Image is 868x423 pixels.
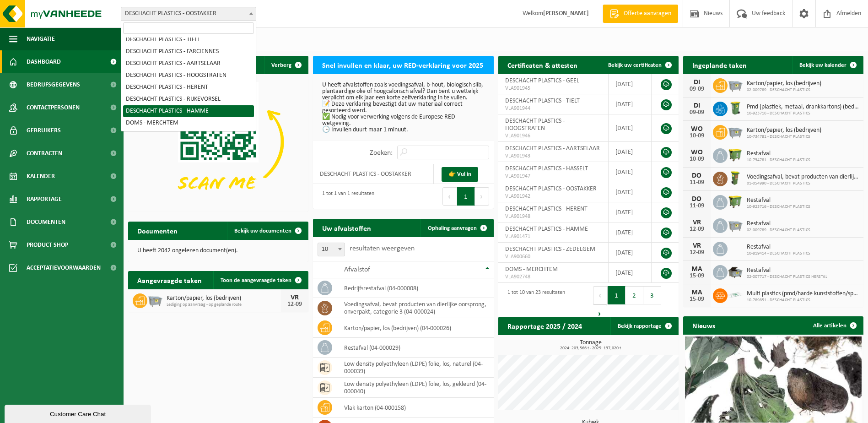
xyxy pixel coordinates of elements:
[318,186,374,206] div: 1 tot 1 van 1 resultaten
[286,294,304,301] div: VR
[643,286,661,304] button: 3
[688,133,706,139] div: 10-09
[603,5,678,23] a: Offerte aanvragen
[728,287,743,303] img: LP-SK-00500-LPE-16
[227,222,307,240] a: Bekijk uw documenten
[27,96,80,119] span: Contactpersonen
[234,228,291,234] span: Bekijk uw documenten
[683,316,724,334] h2: Nieuws
[213,271,307,289] a: Toon de aangevraagde taken
[688,242,706,249] div: VR
[728,194,743,209] img: WB-1100-HPE-GN-50
[123,93,254,105] li: DESCHACHT PLASTICS - RIJKEVORSEL
[505,246,595,253] span: DESCHACHT PLASTICS - ZEDELGEM
[137,248,299,254] p: U heeft 2042 ongelezen document(en).
[337,338,493,358] td: restafval (04-000029)
[792,56,863,74] a: Bekijk uw kalender
[337,318,493,338] td: karton/papier, los (bedrijven) (04-000026)
[27,73,80,96] span: Bedrijfsgegevens
[505,193,601,200] span: VLA901942
[688,125,706,133] div: WO
[747,134,821,140] span: 10-734781 - DESCHACHT PLASTICS
[505,233,601,240] span: VLA901471
[121,7,256,21] span: DESCHACHT PLASTICS - OOSTAKKER
[27,211,65,233] span: Documenten
[123,117,254,129] li: DOMS - MERCHTEM
[505,132,601,140] span: VLA901946
[747,111,859,116] span: 10-923716 - DESCHACHT PLASTICS
[27,165,55,188] span: Kalender
[337,378,493,398] td: low density polyethyleen (LDPE) folie, los, gekleurd (04-000040)
[123,81,254,93] li: DESCHACHT PLASTICS - HERENT
[747,157,810,163] span: 10-734781 - DESCHACHT PLASTICS
[503,346,679,351] span: 2024: 203,566 t - 2025: 137,020 t
[147,292,163,308] img: WB-2500-GAL-GY-01
[747,80,821,87] span: Karton/papier, los (bedrijven)
[688,79,706,86] div: DI
[747,290,859,298] span: Multi plastics (pmd/harde kunststoffen/spanbanden/eps/folie naturel/folie gemeng...
[688,102,706,109] div: DI
[428,225,477,231] span: Ophaling aanvragen
[747,220,810,228] span: Restafval
[27,233,68,256] span: Product Shop
[505,266,558,273] span: DOMS - MERCHTEM
[313,56,492,74] h2: Snel invullen en klaar, uw RED-verklaring voor 2025
[271,62,291,68] span: Verberg
[313,164,434,184] td: DESCHACHT PLASTICS - OOSTAKKER
[128,222,187,239] h2: Documenten
[128,271,211,289] h2: Aangevraagde taken
[609,162,652,182] td: [DATE]
[747,228,810,233] span: 02-009789 - DESCHACHT PLASTICS
[5,403,153,423] iframe: chat widget
[799,62,846,68] span: Bekijk uw kalender
[505,226,588,233] span: DESCHACHT PLASTICS - HAMME
[728,264,743,279] img: WB-5000-GAL-GY-01
[688,156,706,163] div: 10-09
[747,87,821,93] span: 02-009789 - DESCHACHT PLASTICS
[747,197,810,204] span: Restafval
[344,266,370,273] span: Afvalstof
[747,150,810,157] span: Restafval
[322,82,484,133] p: U heeft afvalstoffen zoals voedingsafval, b-hout, biologisch slib, plantaardige olie of hoogcalor...
[442,167,478,182] a: 👉 Vul in
[688,149,706,156] div: WO
[688,203,706,209] div: 11-09
[728,217,743,233] img: WB-2500-GAL-GY-01
[505,253,601,260] span: VLA900660
[505,206,588,212] span: DESCHACHT PLASTICS - HERENT
[337,298,493,318] td: voedingsafval, bevat producten van dierlijke oorsprong, onverpakt, categorie 3 (04-000024)
[806,316,863,335] a: Alle artikelen
[167,295,281,302] span: Karton/papier, los (bedrijven)
[601,56,678,74] a: Bekijk uw certificaten
[747,103,859,111] span: Pmd (plastiek, metaal, drankkartons) (bedrijven)
[123,58,254,70] li: DESCHACHT PLASTICS - AARTSELAAR
[728,170,743,186] img: WB-0060-HPE-GN-50
[688,86,706,92] div: 09-09
[747,174,859,181] span: Voedingsafval, bevat producten van dierlijke oorsprong, onverpakt, categorie 3
[264,56,307,74] button: Verberg
[421,219,493,237] a: Ophaling aanvragen
[442,187,457,206] button: Previous
[688,289,706,296] div: MA
[123,34,254,46] li: DESCHACHT PLASTICS - TIELT
[747,298,859,303] span: 10-789851 - DESCHACHT PLASTICS
[318,243,345,256] span: 10
[123,70,254,81] li: DESCHACHT PLASTICS - HOOGSTRATEN
[688,172,706,179] div: DO
[505,173,601,180] span: VLA901947
[593,304,607,323] button: Next
[593,286,608,304] button: Previous
[505,98,580,104] span: DESCHACHT PLASTICS - TIELT
[747,274,827,280] span: 02-007717 - DESCHACHT PLASTICS HERSTAL
[688,109,706,116] div: 09-09
[286,301,304,308] div: 12-09
[123,46,254,58] li: DESCHACHT PLASTICS - FARCIENNES
[728,100,743,116] img: WB-0240-HPE-GN-50
[27,188,62,211] span: Rapportage
[505,185,597,192] span: DESCHACHT PLASTICS - OOSTAKKER
[27,50,61,73] span: Dashboard
[688,296,706,303] div: 15-09
[498,317,591,335] h2: Rapportage 2025 / 2024
[337,398,493,418] td: vlak karton (04-000158)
